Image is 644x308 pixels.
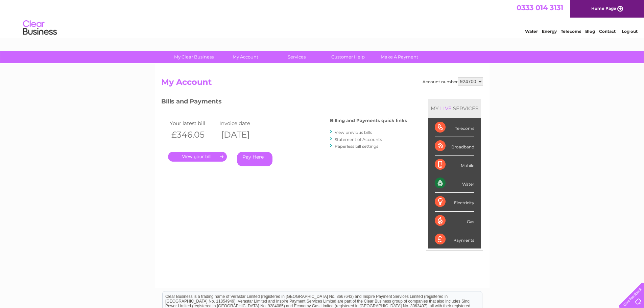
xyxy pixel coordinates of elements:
[423,77,483,86] div: Account number
[585,29,595,34] a: Blog
[161,77,483,90] h2: My Account
[269,51,325,63] a: Services
[168,152,227,162] a: .
[218,128,268,142] th: [DATE]
[428,99,481,118] div: MY SERVICES
[435,212,474,230] div: Gas
[542,29,557,34] a: Energy
[435,156,474,174] div: Mobile
[168,119,218,128] td: Your latest bill
[435,137,474,156] div: Broadband
[335,130,372,135] a: View previous bills
[599,29,616,34] a: Contact
[320,51,376,63] a: Customer Help
[217,51,273,63] a: My Account
[439,105,453,112] div: LIVE
[161,97,407,109] h3: Bills and Payments
[218,119,268,128] td: Invoice date
[435,118,474,137] div: Telecoms
[561,29,581,34] a: Telecoms
[168,128,218,142] th: £346.05
[435,193,474,211] div: Electricity
[23,18,57,38] img: logo.png
[330,118,407,123] h4: Billing and Payments quick links
[335,137,382,142] a: Statement of Accounts
[237,152,272,166] a: Pay Here
[335,144,378,149] a: Paperless bill settings
[163,4,482,33] div: Clear Business is a trading name of Verastar Limited (registered in [GEOGRAPHIC_DATA] No. 3667643...
[525,29,538,34] a: Water
[372,51,427,63] a: Make A Payment
[622,29,638,34] a: Log out
[517,3,563,12] a: 0333 014 3131
[435,174,474,193] div: Water
[435,230,474,248] div: Payments
[166,51,222,63] a: My Clear Business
